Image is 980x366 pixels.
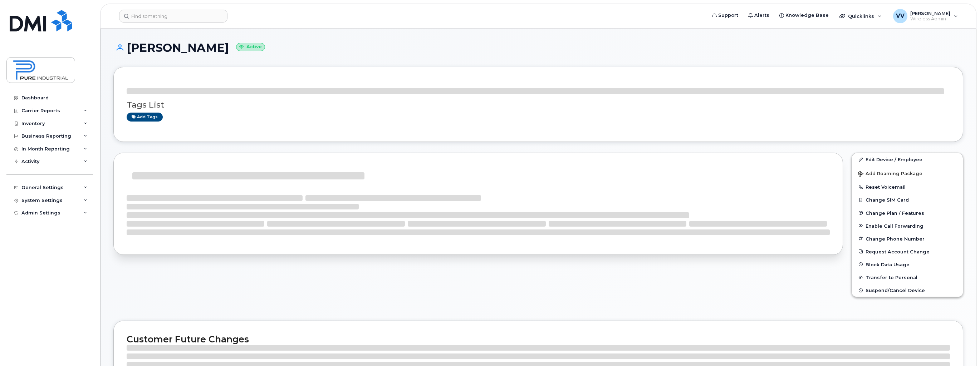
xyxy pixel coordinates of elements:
[127,334,950,345] h2: Customer Future Changes
[113,41,963,54] h1: [PERSON_NAME]
[852,207,963,219] button: Change Plan / Features
[852,219,963,232] button: Enable Call Forwarding
[127,113,163,122] a: Add tags
[852,258,963,271] button: Block Data Usage
[866,288,925,293] span: Suspend/Cancel Device
[866,223,923,228] span: Enable Call Forwarding
[852,180,963,193] button: Reset Voicemail
[852,284,963,297] button: Suspend/Cancel Device
[852,232,963,245] button: Change Phone Number
[852,193,963,206] button: Change SIM Card
[852,271,963,284] button: Transfer to Personal
[236,43,265,51] small: Active
[852,153,963,166] a: Edit Device / Employee
[866,210,924,216] span: Change Plan / Features
[852,166,963,180] button: Add Roaming Package
[858,171,922,178] span: Add Roaming Package
[852,245,963,258] button: Request Account Change
[127,100,950,109] h3: Tags List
